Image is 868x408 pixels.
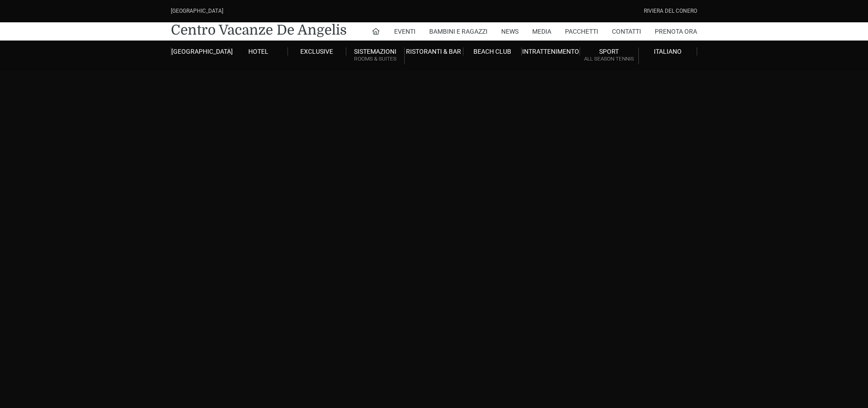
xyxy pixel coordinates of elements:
[644,7,697,15] div: Riviera Del Conero
[532,22,551,41] a: Media
[654,48,682,55] span: Italiano
[394,22,416,41] a: Eventi
[171,7,223,15] div: [GEOGRAPHIC_DATA]
[346,55,404,63] small: Rooms & Suites
[580,47,638,64] a: SportAll Season Tennis
[463,47,522,56] a: Beach Club
[639,47,697,56] a: Italiano
[405,47,463,56] a: Ristoranti & Bar
[346,47,405,64] a: SistemazioniRooms & Suites
[501,22,519,41] a: News
[565,22,598,41] a: Pacchetti
[171,21,347,39] a: Centro Vacanze De Angelis
[171,47,229,56] a: [GEOGRAPHIC_DATA]
[429,22,488,41] a: Bambini e Ragazzi
[580,55,638,63] small: All Season Tennis
[229,47,288,56] a: Hotel
[612,22,641,41] a: Contatti
[522,47,580,56] a: Intrattenimento
[655,22,697,41] a: Prenota Ora
[288,47,346,56] a: Exclusive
